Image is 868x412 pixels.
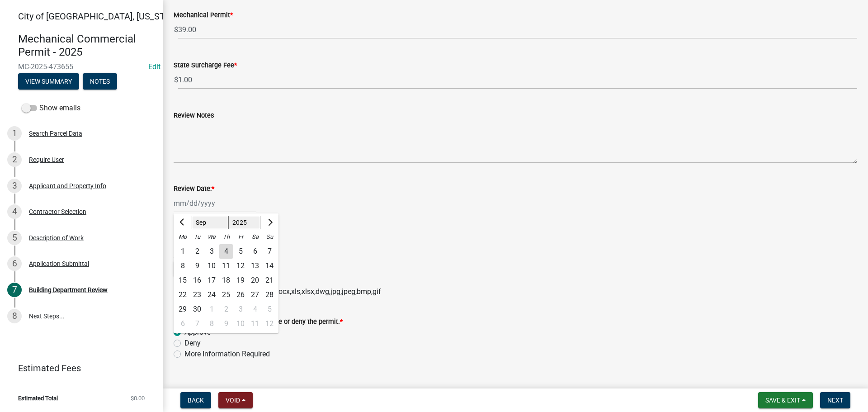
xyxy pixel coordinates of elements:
[233,273,248,288] div: 19
[248,302,262,317] div: Saturday, October 4, 2025
[29,235,84,241] div: Description of Work
[248,230,262,244] div: Sa
[262,230,277,244] div: Su
[175,259,190,273] div: 8
[248,288,262,302] div: Saturday, September 27, 2025
[18,62,145,71] span: MC-2025-473655
[204,273,219,288] div: 17
[204,317,219,331] div: 8
[148,62,160,71] a: Edit
[184,338,201,349] label: Deny
[233,302,248,317] div: Friday, October 3, 2025
[175,317,190,331] div: Monday, October 6, 2025
[190,302,204,317] div: Tuesday, September 30, 2025
[192,216,228,229] select: Select month
[7,204,22,219] div: 4
[175,244,190,259] div: 1
[248,273,262,288] div: 20
[219,244,233,259] div: Thursday, September 4, 2025
[29,287,108,293] div: Building Department Review
[131,395,145,401] span: $0.00
[262,244,277,259] div: 7
[248,244,262,259] div: 6
[204,288,219,302] div: Wednesday, September 24, 2025
[827,397,843,404] span: Next
[174,186,214,192] label: Review Date:
[190,259,204,273] div: Tuesday, September 9, 2025
[83,78,117,85] wm-modal-confirm: Notes
[219,288,233,302] div: 25
[190,288,204,302] div: Tuesday, September 23, 2025
[262,317,277,331] div: 12
[248,288,262,302] div: 27
[233,244,248,259] div: 5
[83,73,117,90] button: Notes
[7,179,22,193] div: 3
[204,302,219,317] div: 1
[262,288,277,302] div: Sunday, September 28, 2025
[174,20,179,39] span: $
[18,395,58,401] span: Estimated Total
[18,33,156,59] h4: Mechanical Commercial Permit - 2025
[248,259,262,273] div: Saturday, September 13, 2025
[175,302,190,317] div: Monday, September 29, 2025
[765,397,800,404] span: Save & Exit
[175,273,190,288] div: Monday, September 15, 2025
[177,215,188,230] button: Previous month
[262,259,277,273] div: 14
[29,208,86,215] div: Contractor Selection
[233,259,248,273] div: 12
[188,397,204,404] span: Back
[204,244,219,259] div: Wednesday, September 3, 2025
[233,244,248,259] div: Friday, September 5, 2025
[184,349,270,360] label: More Information Required
[180,392,211,408] button: Back
[7,283,22,297] div: 7
[174,71,179,89] span: $
[190,244,204,259] div: Tuesday, September 2, 2025
[264,215,275,230] button: Next month
[219,288,233,302] div: Thursday, September 25, 2025
[219,259,233,273] div: 11
[262,302,277,317] div: Sunday, October 5, 2025
[204,317,219,331] div: Wednesday, October 8, 2025
[7,126,22,141] div: 1
[262,273,277,288] div: 21
[233,273,248,288] div: Friday, September 19, 2025
[175,244,190,259] div: Monday, September 1, 2025
[190,259,204,273] div: 9
[219,317,233,331] div: Thursday, October 9, 2025
[218,392,253,408] button: Void
[18,11,183,22] span: City of [GEOGRAPHIC_DATA], [US_STATE]
[190,273,204,288] div: Tuesday, September 16, 2025
[175,259,190,273] div: Monday, September 8, 2025
[174,113,214,119] label: Review Notes
[219,302,233,317] div: Thursday, October 2, 2025
[233,302,248,317] div: 3
[22,103,80,114] label: Show emails
[262,273,277,288] div: Sunday, September 21, 2025
[248,317,262,331] div: Saturday, October 11, 2025
[204,259,219,273] div: 10
[29,130,82,137] div: Search Parcel Data
[174,221,857,232] div: Date is required
[175,273,190,288] div: 15
[190,273,204,288] div: 16
[18,73,79,90] button: View Summary
[262,259,277,273] div: Sunday, September 14, 2025
[29,183,106,189] div: Applicant and Property Info
[7,309,22,323] div: 8
[190,244,204,259] div: 2
[219,302,233,317] div: 2
[233,288,248,302] div: Friday, September 26, 2025
[175,317,190,331] div: 6
[219,244,233,259] div: 4
[7,256,22,271] div: 6
[190,230,204,244] div: Tu
[233,288,248,302] div: 26
[248,273,262,288] div: Saturday, September 20, 2025
[226,397,240,404] span: Void
[175,288,190,302] div: Monday, September 22, 2025
[29,260,89,267] div: Application Submittal
[175,302,190,317] div: 29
